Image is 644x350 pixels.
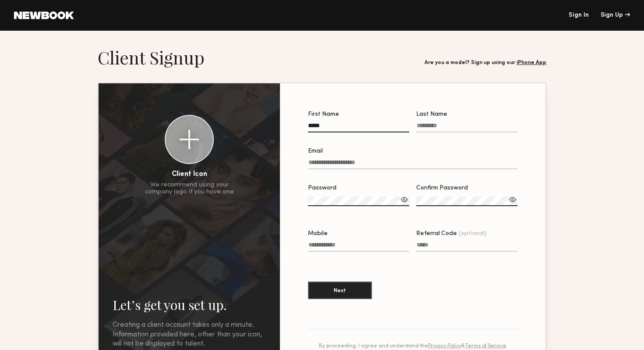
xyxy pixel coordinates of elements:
[308,111,409,118] div: First Name
[308,159,517,169] input: Email
[416,185,517,191] div: Confirm Password
[517,60,546,65] a: iPhone App
[172,171,207,178] div: Client Icon
[425,60,546,66] div: Are you a model? Sign up using our
[145,182,234,196] div: We recommend using your company logo if you have one
[416,122,517,132] input: Last Name
[308,231,409,237] div: Mobile
[569,12,589,18] a: Sign In
[308,122,409,132] input: First Name
[416,231,517,237] div: Referral Code
[113,321,266,349] div: Creating a client account takes only a minute. Information provided here, other than your icon, w...
[416,242,517,252] input: Referral Code(optional)
[428,343,461,349] a: Privacy Policy
[308,185,409,191] div: Password
[98,46,205,68] h1: Client Signup
[601,12,630,18] div: Sign Up
[113,296,266,314] h2: Let’s get you set up.
[465,343,506,349] a: Terms of Service
[416,111,517,118] div: Last Name
[416,196,517,206] input: Confirm Password
[308,148,517,154] div: Email
[308,343,517,349] div: By proceeding, I agree and understand the &
[459,231,487,237] span: (optional)
[308,282,372,299] button: Next
[308,196,409,206] input: Password
[308,242,409,252] input: Mobile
